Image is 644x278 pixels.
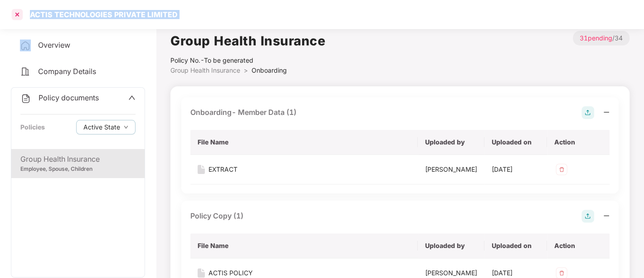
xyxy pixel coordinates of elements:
div: Policy Copy (1) [190,210,243,222]
img: svg+xml;base64,PHN2ZyB4bWxucz0iaHR0cDovL3d3dy53My5vcmcvMjAwMC9zdmciIHdpZHRoPSIxNiIgaGVpZ2h0PSIyMC... [198,268,205,278]
div: [DATE] [492,164,540,174]
th: Action [547,233,610,258]
span: up [128,94,136,101]
th: Uploaded by [418,233,484,258]
span: minus [603,213,610,219]
img: svg+xml;base64,PHN2ZyB4bWxucz0iaHR0cDovL3d3dy53My5vcmcvMjAwMC9zdmciIHdpZHRoPSIyNCIgaGVpZ2h0PSIyNC... [20,93,31,104]
span: Policy documents [39,93,99,102]
button: Active Statedown [76,120,136,134]
img: svg+xml;base64,PHN2ZyB4bWxucz0iaHR0cDovL3d3dy53My5vcmcvMjAwMC9zdmciIHdpZHRoPSIyNCIgaGVpZ2h0PSIyNC... [20,40,31,51]
h1: Group Health Insurance [170,31,325,51]
th: Uploaded on [484,233,547,258]
p: / 34 [573,31,629,45]
th: File Name [190,233,418,258]
div: Onboarding- Member Data (1) [190,107,296,118]
th: Action [547,130,610,155]
span: down [124,125,128,130]
span: Company Details [38,67,96,76]
img: svg+xml;base64,PHN2ZyB4bWxucz0iaHR0cDovL3d3dy53My5vcmcvMjAwMC9zdmciIHdpZHRoPSIyOCIgaGVpZ2h0PSIyOC... [581,210,594,223]
div: [DATE] [492,268,540,278]
div: Policy No.- To be generated [170,55,325,65]
img: svg+xml;base64,PHN2ZyB4bWxucz0iaHR0cDovL3d3dy53My5vcmcvMjAwMC9zdmciIHdpZHRoPSIzMiIgaGVpZ2h0PSIzMi... [554,162,569,177]
span: Overview [38,40,70,50]
th: Uploaded on [484,130,547,155]
div: Policies [20,122,45,132]
th: File Name [190,130,418,155]
div: Group Health Insurance [20,154,136,165]
div: ACTIS POLICY [208,268,253,278]
span: > [244,66,248,74]
img: svg+xml;base64,PHN2ZyB4bWxucz0iaHR0cDovL3d3dy53My5vcmcvMjAwMC9zdmciIHdpZHRoPSIyNCIgaGVpZ2h0PSIyNC... [20,66,31,77]
span: 31 pending [580,34,612,42]
img: svg+xml;base64,PHN2ZyB4bWxucz0iaHR0cDovL3d3dy53My5vcmcvMjAwMC9zdmciIHdpZHRoPSIyOCIgaGVpZ2h0PSIyOC... [581,106,594,119]
img: svg+xml;base64,PHN2ZyB4bWxucz0iaHR0cDovL3d3dy53My5vcmcvMjAwMC9zdmciIHdpZHRoPSIxNiIgaGVpZ2h0PSIyMC... [198,165,205,174]
th: Uploaded by [418,130,484,155]
span: Active State [83,122,120,132]
div: ACTIS TECHNOLOGIES PRIVATE LIMITED [24,10,178,19]
span: minus [603,109,610,115]
div: [PERSON_NAME] [425,268,477,278]
div: [PERSON_NAME] [425,164,477,174]
div: Employee, Spouse, Children [20,165,136,174]
span: Onboarding [252,66,287,74]
span: Group Health Insurance [170,66,240,74]
div: EXTRACT [208,164,237,174]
